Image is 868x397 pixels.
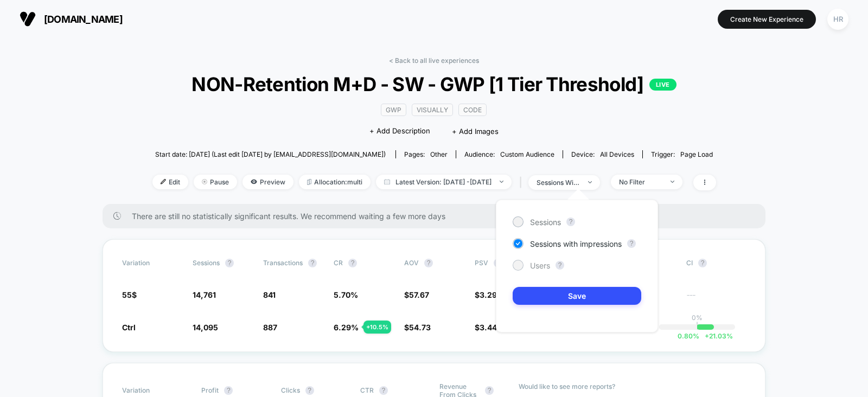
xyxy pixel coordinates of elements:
button: ? [424,259,433,267]
div: Pages: [404,150,448,158]
img: end [671,181,674,183]
img: rebalance [307,179,311,185]
button: ? [225,259,234,267]
span: 6.29 % [334,323,359,332]
button: ? [348,259,357,267]
span: code [458,104,487,116]
span: all devices [600,150,634,158]
span: 21.03 % [699,332,733,340]
p: LIVE [649,79,676,91]
span: AOV [404,259,419,267]
span: 841 [263,290,276,299]
span: 3.29 [480,290,497,299]
span: $ [404,290,429,299]
img: calendar [384,179,390,184]
span: $ [475,290,497,299]
span: Pause [194,175,237,189]
span: CR [334,259,343,267]
span: 55$ [122,290,137,299]
p: 0% [692,313,703,322]
img: Visually logo [20,11,36,27]
span: 54.73 [409,323,431,332]
span: | [517,175,528,190]
span: 887 [263,323,277,332]
span: 14,095 [193,323,218,332]
img: end [500,181,503,183]
div: HR [827,9,848,30]
span: $ [475,323,497,332]
span: Sessions [530,217,561,227]
span: 0.80 % [678,332,699,340]
button: ? [566,217,575,226]
span: There are still no statistically significant results. We recommend waiting a few more days [132,212,744,221]
button: ? [485,386,494,395]
p: | [696,322,698,330]
span: other [430,150,448,158]
span: $ [404,323,431,332]
span: Clicks [281,386,300,394]
span: Transactions [263,259,303,267]
span: [DOMAIN_NAME] [44,14,123,25]
button: ? [305,386,314,395]
div: Audience: [464,150,554,158]
span: + Add Description [369,126,430,137]
span: Ctrl [122,323,136,332]
span: + [705,332,709,340]
span: Latest Version: [DATE] - [DATE] [376,175,512,189]
div: No Filter [619,178,662,186]
button: ? [308,259,317,267]
span: --- [686,292,746,300]
span: Profit [201,386,219,394]
button: ? [627,239,636,248]
button: ? [556,261,564,270]
button: [DOMAIN_NAME] [16,10,126,28]
span: Page Load [680,150,713,158]
img: edit [161,179,166,184]
span: CI [686,259,746,267]
div: + 10.5 % [363,321,391,334]
span: 5.70 % [334,290,358,299]
img: end [588,181,592,183]
span: Preview [242,175,293,189]
span: + Add Images [452,127,499,136]
span: Device: [563,150,642,158]
div: Trigger: [651,150,713,158]
button: ? [379,386,388,395]
span: Variation [122,259,182,267]
span: Edit [152,175,188,189]
span: gwp [381,104,406,116]
button: HR [824,8,852,30]
span: 14,761 [193,290,216,299]
span: visually [412,104,453,116]
span: Start date: [DATE] (Last edit [DATE] by [EMAIL_ADDRESS][DOMAIN_NAME]) [155,150,386,158]
p: Would like to see more reports? [519,382,746,390]
a: < Back to all live experiences [389,56,479,65]
img: end [202,179,207,184]
span: 3.44 [480,323,497,332]
button: Create New Experience [718,10,816,29]
span: Custom Audience [500,150,554,158]
button: Save [513,287,641,305]
span: Users [530,261,550,270]
span: CTR [360,386,374,394]
span: 57.67 [409,290,429,299]
span: Sessions with impressions [530,239,622,248]
span: PSV [475,259,488,267]
div: sessions with impression [537,178,580,187]
span: NON-Retention M+D - SW - GWP [1 Tier Threshold] [180,73,687,95]
button: ? [698,259,707,267]
span: Allocation: multi [299,175,371,189]
span: Sessions [193,259,220,267]
button: ? [224,386,233,395]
